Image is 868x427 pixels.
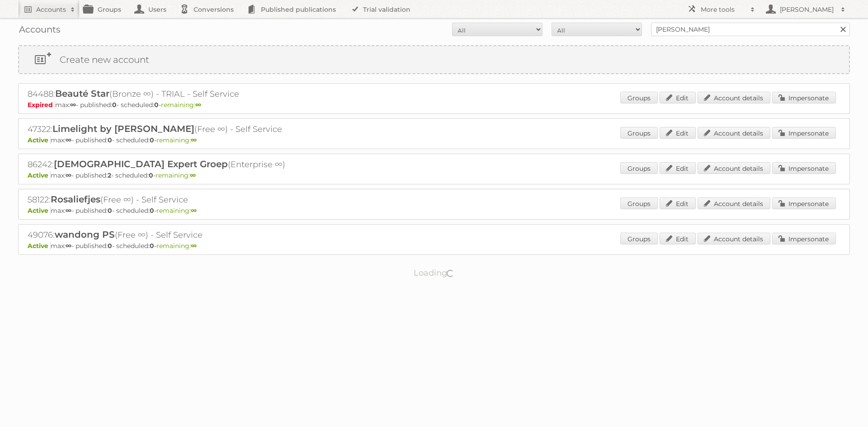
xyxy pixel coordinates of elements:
[660,197,696,209] a: Edit
[772,197,836,209] a: Impersonate
[66,171,71,179] strong: ∞
[28,229,344,241] h2: 49076: (Free ∞) - Self Service
[28,171,51,179] span: Active
[36,5,66,14] h2: Accounts
[698,197,770,209] a: Account details
[108,242,112,250] strong: 0
[156,136,197,144] span: remaining:
[772,92,836,103] a: Impersonate
[161,101,201,109] span: remaining:
[19,46,849,73] a: Create new account
[660,162,696,174] a: Edit
[66,242,71,250] strong: ∞
[28,101,840,109] p: max: - published: - scheduled: -
[55,88,109,99] span: Beauté Star
[54,159,228,169] span: [DEMOGRAPHIC_DATA] Expert Groep
[28,242,840,250] p: max: - published: - scheduled: -
[154,101,159,109] strong: 0
[66,136,71,144] strong: ∞
[28,101,55,109] span: Expired
[191,242,197,250] strong: ∞
[150,136,154,144] strong: 0
[772,127,836,139] a: Impersonate
[620,127,658,139] a: Groups
[55,229,115,240] span: wandong PS
[52,123,194,134] span: Limelight by [PERSON_NAME]
[28,206,840,215] p: max: - published: - scheduled: -
[701,5,746,14] h2: More tools
[191,206,197,215] strong: ∞
[28,194,344,206] h2: 58122: (Free ∞) - Self Service
[772,162,836,174] a: Impersonate
[28,242,51,250] span: Active
[698,162,770,174] a: Account details
[156,242,197,250] span: remaining:
[620,162,658,174] a: Groups
[156,206,197,215] span: remaining:
[28,88,344,100] h2: 84488: (Bronze ∞) - TRIAL - Self Service
[660,92,696,103] a: Edit
[51,194,100,205] span: Rosaliefjes
[190,171,196,179] strong: ∞
[191,136,197,144] strong: ∞
[150,206,154,215] strong: 0
[28,136,51,144] span: Active
[108,206,112,215] strong: 0
[620,92,658,103] a: Groups
[385,264,483,282] p: Loading
[70,101,76,109] strong: ∞
[28,123,344,135] h2: 47322: (Free ∞) - Self Service
[28,206,51,215] span: Active
[108,171,111,179] strong: 2
[156,171,196,179] span: remaining:
[150,242,154,250] strong: 0
[620,233,658,244] a: Groups
[66,206,71,215] strong: ∞
[112,101,117,109] strong: 0
[149,171,153,179] strong: 0
[28,136,840,144] p: max: - published: - scheduled: -
[28,159,344,170] h2: 86242: (Enterprise ∞)
[660,127,696,139] a: Edit
[620,197,658,209] a: Groups
[660,233,696,244] a: Edit
[698,92,770,103] a: Account details
[195,101,201,109] strong: ∞
[28,171,840,179] p: max: - published: - scheduled: -
[772,233,836,244] a: Impersonate
[698,127,770,139] a: Account details
[778,5,836,14] h2: [PERSON_NAME]
[108,136,112,144] strong: 0
[698,233,770,244] a: Account details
